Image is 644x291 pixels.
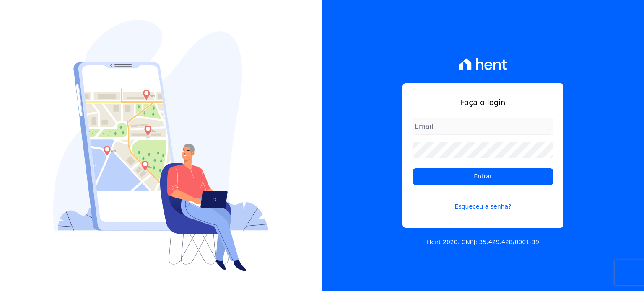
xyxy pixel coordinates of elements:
[413,97,553,108] h1: Faça o login
[53,20,269,271] img: Login
[413,118,553,135] input: Email
[427,238,539,247] p: Hent 2020. CNPJ: 35.429.428/0001-39
[413,168,553,185] input: Entrar
[413,192,553,211] a: Esqueceu a senha?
